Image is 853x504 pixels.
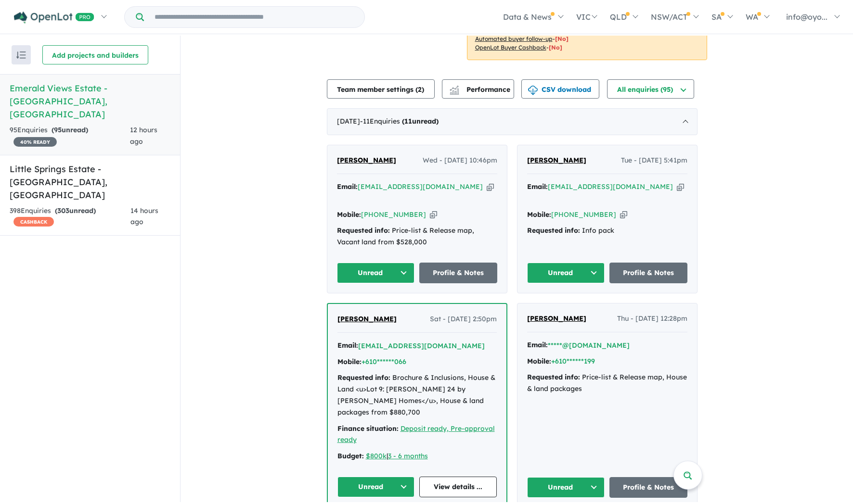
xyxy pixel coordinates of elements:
u: Automated buyer follow-up [475,35,553,42]
h5: Little Springs Estate - [GEOGRAPHIC_DATA] , [GEOGRAPHIC_DATA] [10,163,170,202]
span: [PERSON_NAME] [527,156,586,164]
a: [PERSON_NAME] [337,314,397,325]
h5: Emerald Views Estate - [GEOGRAPHIC_DATA] , [GEOGRAPHIC_DATA] [10,82,170,121]
strong: ( unread) [55,206,96,215]
span: [PERSON_NAME] [337,315,397,323]
button: Copy [487,182,494,192]
a: Deposit ready, Pre-approval ready [337,424,495,444]
a: View details ... [419,477,497,497]
strong: Email: [337,182,358,191]
img: Openlot PRO Logo White [14,12,94,24]
span: Wed - [DATE] 10:46pm [423,155,497,166]
strong: Email: [527,340,548,349]
a: $800k [366,452,387,460]
img: line-chart.svg [450,86,458,91]
a: [EMAIL_ADDRESS][DOMAIN_NAME] [358,182,483,191]
a: 3 - 6 months [388,452,428,460]
strong: Email: [337,341,358,350]
a: [PERSON_NAME] [337,155,396,166]
button: All enquiries (95) [607,79,694,99]
strong: Budget: [337,452,364,460]
span: Thu - [DATE] 12:28pm [617,313,687,325]
button: Unread [337,263,415,283]
a: Profile & Notes [609,477,687,498]
span: Performance [451,85,510,94]
strong: Requested info: [337,226,390,235]
span: [PERSON_NAME] [337,156,396,164]
div: 95 Enquir ies [10,125,130,148]
div: [DATE] [327,108,698,135]
span: 14 hours ago [130,206,158,227]
span: 12 hours ago [130,126,157,146]
button: Add projects and builders [42,45,148,64]
div: 398 Enquir ies [10,205,130,228]
span: [No] [549,44,562,51]
strong: ( unread) [52,126,88,134]
span: [No] [555,35,569,42]
span: CASHBACK [13,217,54,227]
input: Try estate name, suburb, builder or developer [146,7,362,27]
strong: Email: [527,182,548,191]
a: [PHONE_NUMBER] [361,210,426,219]
button: Unread [527,263,605,283]
button: Copy [620,210,627,220]
button: [EMAIL_ADDRESS][DOMAIN_NAME] [358,341,485,351]
span: 95 [54,126,62,134]
button: Copy [430,210,437,220]
span: 11 [404,117,412,126]
button: Unread [527,477,605,498]
a: [PHONE_NUMBER] [551,210,616,219]
div: Price-list & Release map, Vacant land from $528,000 [337,225,497,248]
strong: Requested info: [527,226,580,235]
strong: Finance situation: [337,424,399,433]
span: 40 % READY [13,137,57,147]
strong: Requested info: [527,373,580,381]
div: Price-list & Release map, House & land packages [527,372,687,395]
a: [PERSON_NAME] [527,155,586,166]
img: sort.svg [16,51,26,59]
strong: Mobile: [527,357,551,365]
a: [PERSON_NAME] [527,313,586,325]
button: Team member settings (2) [327,79,435,99]
div: Brochure & Inclusions, House & Land <u>Lot 9: [PERSON_NAME] 24 by [PERSON_NAME] Homes</u>, House ... [337,372,497,418]
a: [EMAIL_ADDRESS][DOMAIN_NAME] [548,182,673,191]
strong: Mobile: [337,357,362,366]
span: 303 [57,206,69,215]
strong: Mobile: [527,210,551,219]
button: Unread [337,477,415,497]
strong: Mobile: [337,210,361,219]
strong: Requested info: [337,373,390,382]
span: [PERSON_NAME] [527,314,586,323]
button: Performance [442,79,514,99]
span: - 11 Enquir ies [360,117,439,126]
a: Profile & Notes [419,263,497,283]
span: info@oyo... [786,12,827,22]
img: bar-chart.svg [450,88,459,95]
u: OpenLot Buyer Cashback [475,44,546,51]
span: 2 [418,85,422,94]
strong: ( unread) [402,117,439,126]
span: Tue - [DATE] 5:41pm [621,155,687,166]
button: Copy [677,182,684,192]
div: Info pack [527,225,687,237]
img: download icon [528,86,538,95]
a: Profile & Notes [609,263,687,283]
span: Sat - [DATE] 2:50pm [430,314,497,325]
div: | [337,451,497,462]
button: CSV download [521,79,599,99]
